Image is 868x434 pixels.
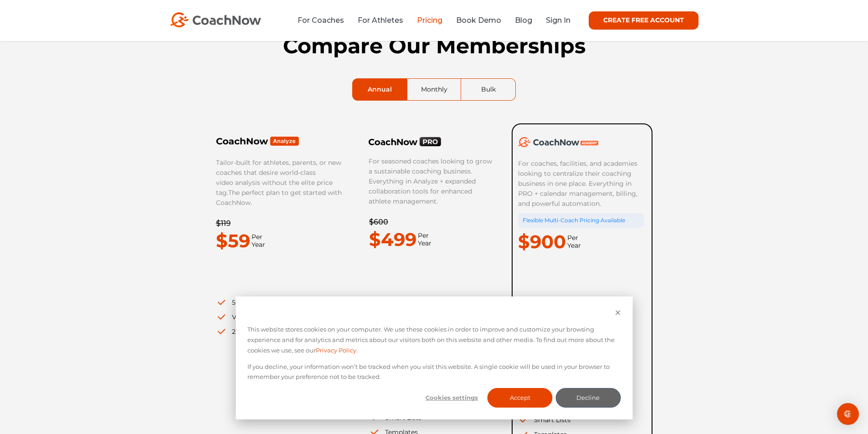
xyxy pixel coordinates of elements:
[216,34,653,58] h1: Compare Our Memberships
[615,308,621,319] button: Dismiss cookie banner
[518,159,639,208] span: For coaches, facilities, and academies looking to centralize their coaching business in one place...
[316,345,356,356] a: Privacy Policy
[518,228,566,256] p: $900
[518,137,598,147] img: CoachNow Academy Logo
[216,312,342,322] li: Video/ Image Analysis Suite
[555,388,621,408] button: Decline
[369,265,483,285] iframe: Embedded CTA
[407,79,461,100] a: Monthly
[488,388,553,408] button: Accept
[518,415,644,425] li: Smart Lists
[461,79,515,100] a: Bulk
[216,266,330,286] iframe: Embedded CTA
[419,388,484,408] button: Cookies settings
[518,213,644,228] div: Flexible Multi-Coach Pricing Available
[216,227,250,255] p: $59
[236,296,632,419] div: Cookie banner
[247,324,621,355] p: This website stores cookies on your computer. We use these cookies in order to improve and custom...
[216,297,342,307] li: 5 Spaces & Groups
[216,158,341,197] span: Tailor-built for athletes, parents, or new coaches that desire world-class video analysis without...
[546,16,570,25] a: Sign In
[216,327,342,337] li: 250 Media Items in Library
[515,16,532,25] a: Blog
[837,403,859,425] div: Open Intercom Messenger
[369,225,416,254] p: $499
[369,156,494,206] p: For seasoned coaches looking to grow a sustainable coaching business. Everything in Analyze + exp...
[369,218,388,226] del: $600
[247,362,621,383] p: If you decline, your information won’t be tracked when you visit this website. A single cookie wi...
[216,189,342,207] span: The perfect plan to get started with CoachNow.
[170,12,261,27] img: CoachNow Logo
[216,136,299,146] img: Frame
[250,233,265,249] span: Per Year
[298,16,344,25] a: For Coaches
[216,219,231,228] del: $119
[566,234,581,250] span: Per Year
[518,267,632,287] iframe: Embedded CTA
[358,16,403,25] a: For Athletes
[369,413,495,423] li: Smart Lists
[369,137,442,147] img: CoachNow PRO Logo Black
[456,16,501,25] a: Book Demo
[416,232,431,247] span: Per Year
[353,79,407,100] a: Annual
[417,16,442,25] a: Pricing
[589,11,699,30] a: CREATE FREE ACCOUNT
